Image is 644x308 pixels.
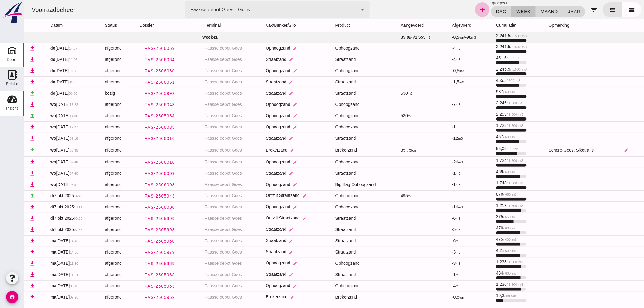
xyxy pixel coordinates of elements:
td: Ophoogzand [306,156,372,168]
small: m3 [383,92,388,95]
i: edit [265,57,269,62]
td: Faasse depot Goes [176,121,237,133]
small: m3 [488,135,493,139]
td: Faasse depot Goes [176,190,237,201]
td: Ophoogzand [306,280,372,292]
i: download [5,101,11,108]
span: FAS-2505998 [120,227,151,232]
i: edit [268,46,273,51]
i: edit [265,250,269,254]
small: m3 [494,113,499,116]
span: 1.219 [472,203,499,208]
span: -4 [428,46,436,51]
div: Inzicht [6,106,18,110]
th: afgevoerd [423,19,467,32]
td: Faasse depot Goes [176,292,237,303]
td: afgerond [76,99,110,110]
td: Straatzand [306,133,372,144]
td: Faasse depot Goes [176,269,237,280]
div: Depot [7,58,18,61]
td: Straatzand [306,88,372,99]
small: m3 [432,125,436,129]
i: edit [266,295,271,299]
td: afgerond [76,280,110,292]
td: Faasse depot Goes [176,88,237,99]
td: afgerond [76,190,110,201]
i: edit [268,68,273,73]
i: edit [268,182,273,187]
i: arrow_drop_down [334,6,342,13]
td: Straatzand [237,235,306,247]
td: Faasse depot Goes [176,280,237,292]
th: terminal [176,19,237,32]
span: FAS-2506010 [120,160,151,165]
strong: 1.555 [391,35,401,40]
td: Faasse depot Goes [176,144,237,156]
span: FAS-2506060 [120,68,151,73]
small: m3 [432,103,436,107]
th: dossier [110,19,175,32]
td: afgerond [76,121,110,133]
td: afgerond [76,235,110,247]
small: 11:06 [44,58,53,61]
span: 470 [472,226,492,230]
span: 2.253 [472,112,499,117]
td: Straatzand [237,88,306,99]
a: FAS-2505953 [115,281,156,292]
small: m3 [435,69,440,73]
i: edit [278,194,282,198]
td: afgerond [76,292,110,303]
span: 1.748 [472,180,499,185]
i: edit [265,171,269,176]
td: Straatzand [306,224,372,235]
span: 2.246 [472,100,499,105]
i: edit [268,261,273,266]
th: status [76,19,110,32]
small: 14:07 [44,47,53,50]
td: afgerond [76,168,110,179]
span: FAS-2505969 [120,261,151,266]
td: Ophoogzand [306,201,372,213]
th: cumulatief [467,19,520,32]
span: FAS-2506000 [120,205,151,210]
td: afgerond [76,110,110,121]
th: product [306,19,372,32]
td: Brekerzand [237,144,306,156]
span: FAS-2505979 [120,250,151,255]
small: m3 [488,90,493,94]
span: 2.245,5 [472,67,502,72]
span: [DATE] [26,46,53,51]
span: dag [471,9,482,14]
small: m3 [434,137,439,140]
span: 457 [472,134,492,139]
small: m3 [491,79,496,82]
i: edit [265,239,269,243]
td: Straatzand [306,235,372,247]
span: FAS-2506064 [120,57,151,62]
span: FAS-2506069 [120,46,151,51]
td: Ophoogzand [237,258,306,269]
td: afgerond [76,54,110,65]
td: Ophoogzand [237,43,306,54]
strong: -0,5 [428,35,435,40]
button: maand [511,6,539,17]
span: 2.241,5 [472,33,502,38]
td: Faasse depot Goes [176,213,237,224]
td: afgerond [76,43,110,54]
span: 55,05 [472,146,494,151]
small: / 1.500 [486,34,496,38]
td: bezig [76,88,110,99]
td: Big Bag Ophoogzand [306,179,372,190]
small: m3 [494,124,499,128]
a: FAS-2505979 [115,247,156,258]
i: edit [278,216,282,221]
th: opmerking [520,19,591,32]
td: Ophoogzand [237,201,306,213]
span: FAS-2506051 [120,80,151,85]
span: / [376,35,406,40]
td: Faasse depot Goes [176,156,237,168]
small: / 600 [479,90,487,94]
div: Voorraadbeheer [2,5,56,14]
small: m3 [435,80,440,84]
small: m3 [432,47,436,50]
